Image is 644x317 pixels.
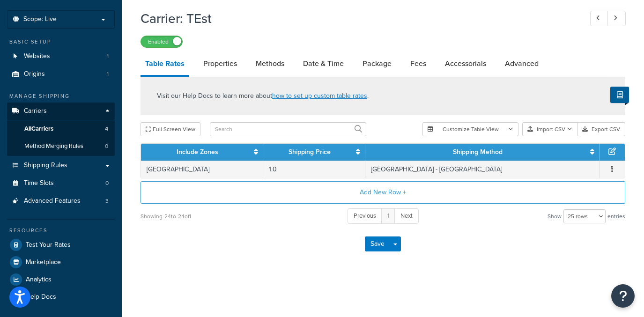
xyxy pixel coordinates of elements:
span: Marketplace [26,258,61,266]
a: Package [358,52,396,75]
td: [GEOGRAPHIC_DATA] - [GEOGRAPHIC_DATA] [365,161,600,178]
span: Time Slots [24,179,54,187]
li: Carriers [7,103,115,156]
span: Show [548,210,562,223]
button: Show Help Docs [610,87,629,103]
button: Full Screen View [141,122,200,136]
a: Date & Time [298,52,348,75]
a: Properties [199,52,242,75]
span: Origins [24,70,45,78]
span: Analytics [26,276,52,284]
li: Time Slots [7,175,115,192]
button: Import CSV [522,122,577,136]
span: 3 [105,197,109,205]
a: Methods [251,52,289,75]
a: Previous [348,208,382,224]
li: Origins [7,66,115,83]
span: Previous [354,211,376,220]
a: Fees [406,52,431,75]
div: Manage Shipping [7,92,115,100]
span: 0 [105,179,109,187]
a: Previous Record [590,11,608,26]
span: Scope: Live [23,15,57,23]
li: Websites [7,48,115,65]
td: [GEOGRAPHIC_DATA] [141,161,263,178]
span: Advanced Features [24,197,81,205]
a: Carriers [7,103,115,120]
span: Test Your Rates [26,241,71,249]
a: Origins1 [7,66,115,83]
span: Websites [24,52,50,60]
a: Method Merging Rules0 [7,138,115,155]
div: Showing -24 to -24 of 1 [141,210,191,223]
span: All Carriers [24,125,53,133]
a: Time Slots0 [7,175,115,192]
div: Resources [7,227,115,235]
button: Add New Row + [141,181,625,204]
span: 4 [105,125,108,133]
label: Enabled [141,36,182,47]
div: Basic Setup [7,38,115,46]
a: Websites1 [7,48,115,65]
a: Next [394,208,419,224]
a: Analytics [7,271,115,288]
a: AllCarriers4 [7,120,115,138]
span: 1 [107,70,109,78]
a: Include Zones [177,147,218,157]
a: Shipping Rules [7,157,115,174]
span: Shipping Rules [24,162,67,170]
span: entries [607,210,625,223]
a: Help Docs [7,288,115,305]
span: 0 [105,142,108,150]
p: Visit our Help Docs to learn more about . [157,91,369,101]
a: Shipping Method [453,147,503,157]
button: Export CSV [577,122,625,136]
span: Next [400,211,413,220]
a: Accessorials [440,52,491,75]
span: Help Docs [26,293,56,301]
span: Carriers [24,107,47,115]
a: Table Rates [141,52,189,77]
button: Save [365,236,390,251]
a: Marketplace [7,254,115,271]
span: 1 [107,52,109,60]
a: Next Record [607,11,626,26]
a: how to set up custom table rates [272,91,367,101]
input: Search [210,122,366,136]
li: Method Merging Rules [7,138,115,155]
a: Advanced [500,52,543,75]
button: Customize Table View [422,122,518,136]
a: Advanced Features3 [7,192,115,210]
span: Method Merging Rules [24,142,83,150]
a: Shipping Price [289,147,331,157]
a: Test Your Rates [7,236,115,253]
button: Open Resource Center [611,284,635,308]
td: 1.0 [263,161,365,178]
a: 1 [381,208,395,224]
li: Advanced Features [7,192,115,210]
h1: Carrier: TEst [141,9,573,28]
